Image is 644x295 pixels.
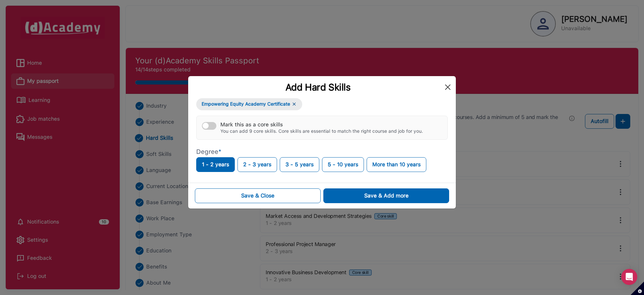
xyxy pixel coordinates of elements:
[220,121,423,128] div: Mark this as a core skills
[631,282,644,295] button: Set cookie preferences
[194,81,442,93] div: Add Hard Skills
[364,192,409,200] div: Save & Add more
[237,157,277,172] button: 2 - 3 years
[442,82,453,93] button: Close
[195,188,321,203] button: Save & Close
[220,128,423,134] div: You can add 9 core skills. Core skills are essential to match the right course and job for you.
[202,122,216,130] button: Mark this as a core skillsYou can add 9 core skills. Core skills are essential to match the right...
[280,157,319,172] button: 3 - 5 years
[291,101,297,107] img: x
[367,157,426,172] button: More than 10 years
[202,101,290,108] span: Empowering Equity Academy Certificate
[322,157,364,172] button: 5 - 10 years
[196,98,302,110] button: Empowering Equity Academy Certificate
[323,188,449,203] button: Save & Add more
[196,157,235,172] button: 1 - 2 years
[196,148,448,156] p: Degree
[241,192,274,200] div: Save & Close
[621,269,637,285] div: Open Intercom Messenger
